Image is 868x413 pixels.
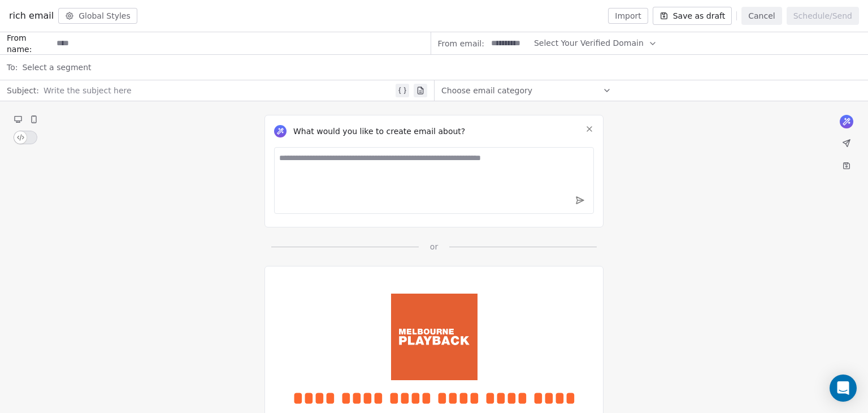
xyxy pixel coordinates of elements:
[741,7,782,25] button: Cancel
[293,126,465,137] span: What would you like to create email about?
[438,38,484,49] span: From email:
[830,375,857,402] div: Open Intercom Messenger
[7,85,39,100] span: Subject:
[534,37,644,49] span: Select Your Verified Domain
[22,62,91,73] span: Select a segment
[441,85,532,96] span: Choose email category
[7,62,18,73] span: To:
[787,7,859,25] button: Schedule/Send
[9,9,54,23] span: rich email
[653,7,732,25] button: Save as draft
[430,241,438,252] span: or
[58,8,137,24] button: Global Styles
[608,8,648,24] button: Import
[7,32,52,55] span: From name:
